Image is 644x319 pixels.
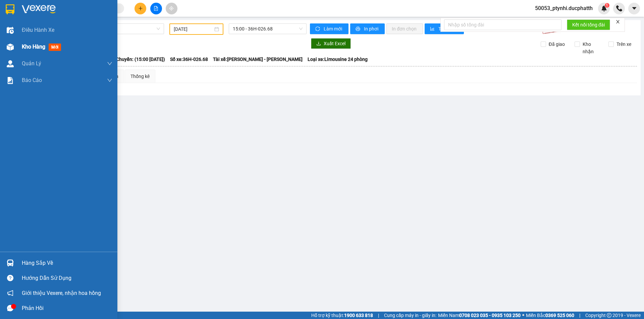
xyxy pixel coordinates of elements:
[438,312,521,319] span: Miền Nam
[308,56,368,63] span: Loại xe: Limousine 24 phòng
[22,273,112,283] div: Hướng dẫn sử dụng
[444,19,561,30] input: Nhập số tổng đài
[607,313,611,318] span: copyright
[350,23,385,34] button: printerIn phơi
[567,19,610,30] button: Kết nối tổng đài
[522,314,524,317] span: ⚪️
[631,5,637,11] span: caret-down
[324,25,343,32] span: Làm mới
[107,61,112,66] span: down
[7,27,14,34] img: warehouse-icon
[324,40,345,47] span: Xuất Excel
[233,24,303,34] span: 15:00 - 36H-026.68
[213,56,303,63] span: Tài xế: [PERSON_NAME] - [PERSON_NAME]
[606,3,608,8] span: 1
[150,3,162,14] button: file-add
[154,6,158,11] span: file-add
[364,25,379,32] span: In phơi
[22,44,45,50] span: Kho hàng
[430,26,436,32] span: bar-chart
[572,21,605,28] span: Kết nối tổng đài
[459,313,521,318] strong: 0708 023 035 - 0935 103 250
[601,5,607,11] img: icon-new-feature
[7,275,13,281] span: question-circle
[7,290,13,296] span: notification
[166,3,177,14] button: aim
[384,312,436,319] span: Cung cấp máy in - giấy in:
[628,3,640,14] button: caret-down
[7,305,13,311] span: message
[22,76,42,84] span: Báo cáo
[616,5,622,11] img: phone-icon
[22,289,101,297] span: Giới thiệu Vexere, nhận hoa hồng
[545,313,574,318] strong: 0369 525 060
[311,312,373,319] span: Hỗ trợ kỹ thuật:
[116,56,165,63] span: Chuyến: (15:00 [DATE])
[546,41,568,48] span: Đã giao
[107,78,112,83] span: down
[615,19,620,24] span: close
[169,6,174,11] span: aim
[49,44,61,51] span: mới
[138,6,143,11] span: plus
[315,26,321,32] span: sync
[310,23,348,34] button: syncLàm mới
[135,3,146,14] button: plus
[614,41,634,48] span: Trên xe
[22,26,54,34] span: Điều hành xe
[344,313,373,318] strong: 1900 633 818
[526,312,574,319] span: Miền Bắc
[530,4,598,12] span: 50053_ptynhi.ducphatth
[580,41,603,55] span: Kho nhận
[7,60,14,67] img: warehouse-icon
[386,23,423,34] button: In đơn chọn
[22,59,41,68] span: Quản Lý
[22,258,112,268] div: Hàng sắp về
[7,44,14,51] img: warehouse-icon
[6,4,14,14] img: logo-vxr
[174,25,213,33] input: 23/04/2025
[170,56,208,63] span: Số xe: 36H-026.68
[579,312,580,319] span: |
[356,26,361,32] span: printer
[605,3,609,8] sup: 1
[425,23,464,34] button: bar-chartThống kê
[311,38,351,49] button: downloadXuất Excel
[316,41,321,47] span: download
[7,77,14,84] img: solution-icon
[7,259,14,266] img: warehouse-icon
[130,73,150,80] div: Thống kê
[22,303,112,313] div: Phản hồi
[378,312,379,319] span: |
